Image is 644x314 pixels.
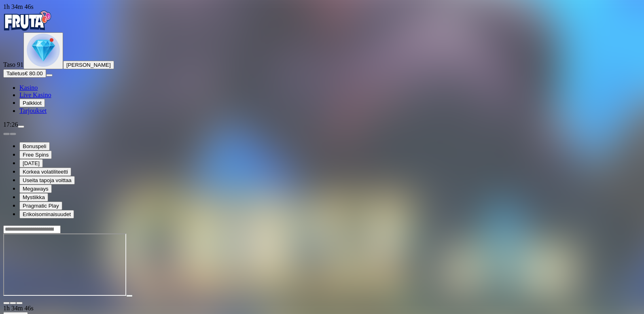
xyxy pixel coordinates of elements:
span: [PERSON_NAME] [66,62,111,68]
iframe: Curse of the Werewolf Megaways [3,233,126,296]
button: Palkkiot [19,99,45,107]
button: play icon [126,295,133,297]
button: Korkea volatiliteetti [19,168,71,176]
a: Fruta [3,25,52,32]
a: Tarjoukset [19,107,47,114]
button: Pragmatic Play [19,202,62,210]
a: Kasino [19,84,38,91]
button: Free Spins [19,151,52,159]
button: fullscreen icon [16,302,23,304]
span: Mystiikka [23,194,45,200]
span: [DATE] [23,160,40,166]
span: Megaways [23,186,49,192]
button: Mystiikka [19,193,48,202]
button: next slide [10,133,16,135]
span: user session time [3,3,34,10]
span: Bonuspeli [23,143,47,149]
button: chevron-down icon [10,302,16,304]
button: prev slide [3,133,10,135]
button: menu [18,125,24,128]
span: Free Spins [23,152,49,158]
input: Search [3,225,61,233]
button: level unlocked [23,32,63,69]
button: Useita tapoja voittaa [19,176,75,185]
button: Megaways [19,185,52,193]
span: Useita tapoja voittaa [23,177,72,183]
button: Talletusplus icon€ 80.00 [3,69,46,78]
nav: Primary [3,11,641,115]
span: € 80.00 [25,70,42,76]
span: Palkkiot [23,100,42,106]
button: menu [46,74,53,76]
span: user session time [3,305,34,312]
button: [PERSON_NAME] [63,61,114,69]
img: level unlocked [27,34,60,67]
span: Talletus [6,70,25,76]
span: Pragmatic Play [23,203,59,209]
button: Erikoisominaisuudet [19,210,74,219]
span: Erikoisominaisuudet [23,211,71,217]
img: Fruta [3,11,52,31]
span: 17:26 [3,121,18,128]
nav: Main menu [3,84,641,115]
button: Bonuspeli [19,142,50,151]
button: close icon [3,302,10,304]
button: [DATE] [19,159,43,168]
a: Live Kasino [19,91,51,98]
span: Korkea volatiliteetti [23,169,68,175]
span: Taso 91 [3,61,23,68]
